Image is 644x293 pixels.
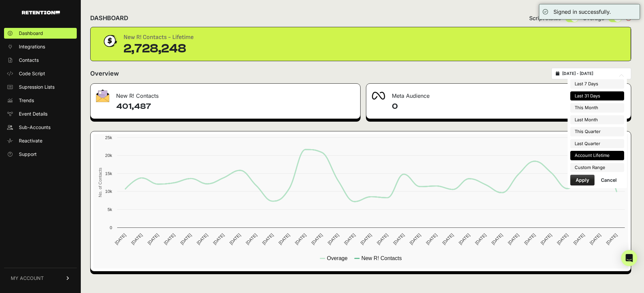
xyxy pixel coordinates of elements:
text: [DATE] [130,233,143,246]
span: Event Details [19,111,47,117]
text: [DATE] [229,233,242,246]
text: [DATE] [589,233,602,246]
li: This Month [570,103,624,113]
text: [DATE] [327,233,340,246]
text: [DATE] [196,233,209,246]
text: [DATE] [163,233,176,246]
h4: 0 [392,101,626,112]
text: New R! Contacts [361,255,402,261]
text: [DATE] [605,233,618,246]
text: 25k [105,135,112,140]
li: Last 31 Days [570,91,624,101]
text: [DATE] [490,233,504,246]
span: Code Script [19,70,45,77]
text: [DATE] [425,233,438,246]
span: Script status [529,14,561,22]
text: [DATE] [310,233,324,246]
text: [DATE] [376,233,389,246]
text: [DATE] [523,233,536,246]
text: [DATE] [278,233,291,246]
span: Integrations [19,43,45,50]
div: Signed in successfully. [553,8,611,16]
span: Sub-Accounts [19,124,50,131]
a: Contacts [4,55,77,66]
div: New R! Contacts - Lifetime [124,33,194,42]
h4: 401,487 [116,101,355,112]
h2: DASHBOARD [90,13,128,23]
text: [DATE] [556,233,569,246]
span: Contacts [19,57,39,64]
text: [DATE] [360,233,373,246]
a: Supression Lists [4,82,77,92]
text: [DATE] [540,233,553,246]
a: Sub-Accounts [4,122,77,133]
text: [DATE] [245,233,258,246]
a: Event Details [4,109,77,119]
text: No. of Contacts [98,168,103,197]
div: Open Intercom Messenger [621,250,637,266]
text: [DATE] [212,233,225,246]
span: Support [19,151,37,158]
img: fa-envelope-19ae18322b30453b285274b1b8af3d052b27d846a4fbe8435d1a52b978f639a2.png [96,89,109,102]
div: 2,728,248 [124,42,194,55]
text: 5k [107,207,112,212]
span: Reactivate [19,137,42,144]
a: Code Script [4,68,77,79]
text: [DATE] [146,233,160,246]
span: Supression Lists [19,84,55,90]
text: 0 [110,225,112,230]
text: [DATE] [507,233,520,246]
a: Support [4,149,77,160]
text: [DATE] [114,233,127,246]
img: Retention.com [22,11,60,14]
li: Last Quarter [570,139,624,149]
text: 20k [105,153,112,158]
a: Trends [4,95,77,106]
a: MY ACCOUNT [4,268,77,288]
li: Last 7 Days [570,79,624,89]
div: New R! Contacts [91,84,360,104]
text: [DATE] [392,233,405,246]
div: Meta Audience [366,84,631,104]
text: [DATE] [409,233,422,246]
h2: Overview [90,69,119,78]
text: [DATE] [458,233,471,246]
span: MY ACCOUNT [11,275,44,282]
text: [DATE] [179,233,193,246]
text: [DATE] [474,233,487,246]
li: Custom Range [570,163,624,172]
img: dollar-coin-05c43ed7efb7bc0c12610022525b4bbbb207c7efeef5aecc26f025e68dcafac9.png [101,33,118,49]
a: Reactivate [4,135,77,146]
text: [DATE] [343,233,356,246]
text: 10k [105,189,112,194]
text: [DATE] [294,233,307,246]
text: 15k [105,171,112,176]
span: Dashboard [19,30,43,37]
img: fa-meta-2f981b61bb99beabf952f7030308934f19ce035c18b003e963880cc3fabeebb7.png [372,92,385,100]
li: Last Month [570,115,624,125]
text: [DATE] [572,233,585,246]
a: Dashboard [4,28,77,39]
text: Overage [327,255,347,261]
text: [DATE] [261,233,274,246]
text: [DATE] [441,233,454,246]
li: Account Lifetime [570,151,624,160]
li: This Quarter [570,127,624,136]
button: Apply [570,175,595,185]
a: Integrations [4,41,77,52]
button: Cancel [596,175,622,185]
span: Trends [19,97,34,104]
